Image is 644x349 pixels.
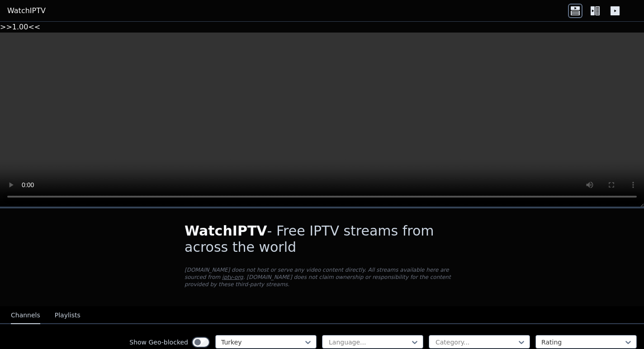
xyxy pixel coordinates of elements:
button: << [28,22,40,33]
p: [DOMAIN_NAME] does not host or serve any video content directly. All streams available here are s... [185,266,459,288]
button: Channels [11,307,40,324]
button: 1.00 [12,22,28,33]
a: WatchIPTV [7,5,46,16]
label: Show Geo-blocked [129,338,188,347]
span: WatchIPTV [185,223,267,239]
a: iptv-org [222,274,243,280]
button: Playlists [55,307,80,324]
h1: - Free IPTV streams from across the world [185,223,459,255]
